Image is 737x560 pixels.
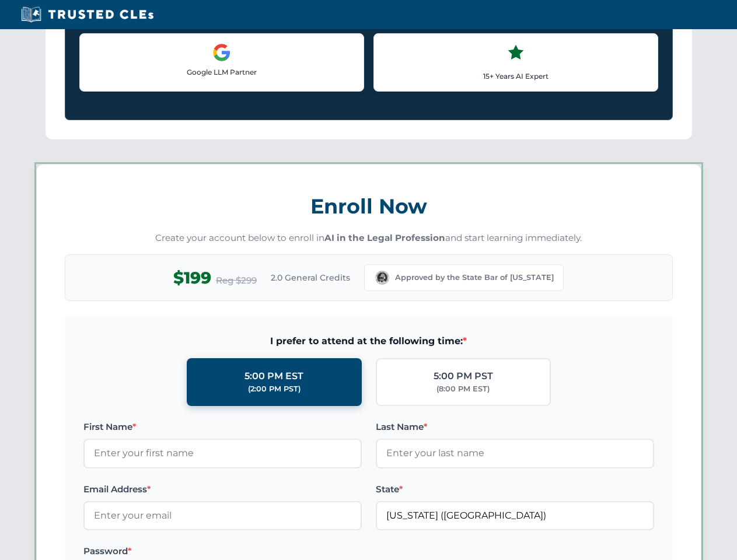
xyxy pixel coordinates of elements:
span: Reg $299 [216,274,257,288]
label: Last Name [376,420,654,434]
img: Washington Bar [374,269,390,286]
div: 5:00 PM EST [244,369,303,384]
input: Enter your email [83,501,362,530]
img: Google [212,43,231,62]
strong: AI in the Legal Profession [324,232,445,243]
p: Google LLM Partner [89,66,354,78]
label: Email Address [83,482,362,496]
label: First Name [83,420,362,434]
p: Create your account below to enroll in and start learning immediately. [65,232,673,245]
div: (2:00 PM PST) [248,383,301,395]
span: I prefer to attend at the following time: [83,334,654,349]
div: 5:00 PM PST [434,369,493,384]
label: Password [83,544,362,558]
div: (8:00 PM EST) [436,383,490,395]
h3: Enroll Now [65,188,673,225]
label: State [376,482,654,496]
img: Trusted CLEs [18,6,157,23]
input: Enter your first name [83,439,362,468]
span: 2.0 General Credits [271,271,350,284]
span: $199 [173,265,211,291]
input: Washington (WA) [376,501,654,530]
span: Approved by the State Bar of [US_STATE] [395,272,554,283]
input: Enter your last name [376,439,654,468]
p: 15+ Years AI Expert [383,71,648,82]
